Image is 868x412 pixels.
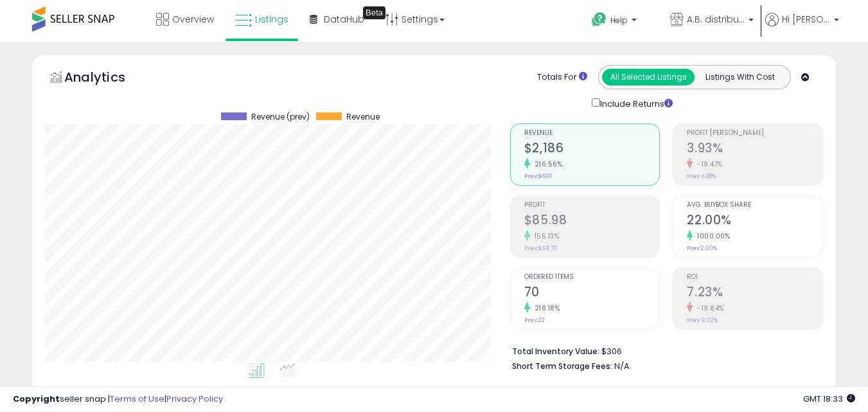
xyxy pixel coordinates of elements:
[64,68,150,89] h5: Analytics
[13,393,60,405] strong: Copyright
[512,343,813,358] li: $306
[530,231,560,241] small: 155.13%
[524,172,552,180] small: Prev: $691
[687,141,822,158] h2: 3.93%
[537,71,587,84] div: Totals For
[524,244,558,252] small: Prev: $33.70
[687,274,822,281] span: ROI
[581,2,659,42] a: Help
[524,274,660,281] span: Ordered Items
[614,360,630,372] span: N/A
[512,346,599,357] b: Total Inventory Value:
[687,285,822,302] h2: 7.23%
[687,13,745,26] span: A.B. distribution
[687,316,718,324] small: Prev: 9.02%
[602,69,695,85] button: All Selected Listings
[530,159,563,169] small: 216.56%
[524,141,660,158] h2: $2,186
[524,130,660,137] span: Revenue
[524,316,545,324] small: Prev: 22
[591,12,607,28] i: Get Help
[172,13,214,26] span: Overview
[324,13,364,26] span: DataHub
[803,393,855,405] span: 2025-10-10 18:33 GMT
[530,303,560,313] small: 218.18%
[687,202,822,209] span: Avg. Buybox Share
[524,285,660,302] h2: 70
[765,13,839,42] a: Hi [PERSON_NAME]
[610,15,628,26] span: Help
[693,159,723,169] small: -19.47%
[166,393,223,405] a: Privacy Policy
[693,231,730,241] small: 1000.00%
[687,172,716,180] small: Prev: 4.88%
[687,130,822,137] span: Profit [PERSON_NAME]
[693,303,724,313] small: -19.84%
[346,112,380,121] span: Revenue
[255,13,288,26] span: Listings
[694,69,786,85] button: Listings With Cost
[251,112,310,121] span: Revenue (prev)
[512,361,612,372] b: Short Term Storage Fees:
[13,393,223,406] div: seller snap | |
[582,96,688,111] div: Include Returns
[687,244,717,252] small: Prev: 2.00%
[782,13,830,26] span: Hi [PERSON_NAME]
[524,213,660,230] h2: $85.98
[110,393,164,405] a: Terms of Use
[524,202,660,209] span: Profit
[687,213,822,230] h2: 22.00%
[363,6,385,19] div: Tooltip anchor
